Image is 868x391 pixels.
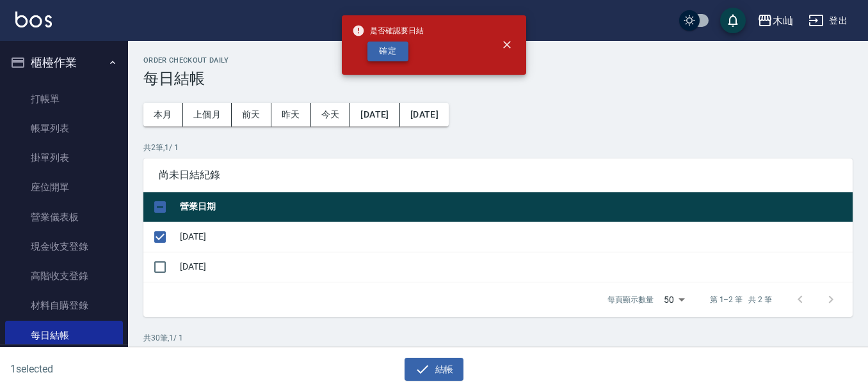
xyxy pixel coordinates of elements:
td: [DATE] [177,252,853,282]
button: 櫃檯作業 [5,46,123,79]
p: 第 1–2 筆 共 2 筆 [710,294,772,305]
p: 共 30 筆, 1 / 1 [143,332,853,344]
h2: Order checkout daily [143,56,853,65]
button: [DATE] [400,103,449,126]
img: Logo [15,11,52,27]
th: 營業日期 [177,192,853,222]
p: 共 2 筆, 1 / 1 [143,142,853,153]
h3: 每日結帳 [143,70,853,88]
button: 上個月 [183,103,232,126]
td: [DATE] [177,222,853,252]
button: 前天 [232,103,271,126]
button: 確定 [367,42,408,61]
button: 本月 [143,103,183,126]
a: 高階收支登錄 [5,261,123,291]
button: 登出 [803,9,853,33]
a: 掛單列表 [5,143,123,172]
a: 營業儀表板 [5,203,123,232]
button: 今天 [311,103,351,126]
button: 木屾 [752,8,798,34]
div: 木屾 [773,13,793,29]
a: 座位開單 [5,172,123,202]
a: 現金收支登錄 [5,232,123,261]
button: 結帳 [405,358,464,381]
div: 50 [659,282,689,317]
a: 每日結帳 [5,321,123,350]
p: 每頁顯示數量 [607,294,654,305]
button: save [720,8,746,33]
span: 尚未日結紀錄 [159,169,837,181]
a: 帳單列表 [5,114,123,143]
h6: 1 selected [10,361,214,377]
span: 是否確認要日結 [352,24,424,37]
button: [DATE] [350,103,399,126]
a: 材料自購登錄 [5,291,123,320]
button: 昨天 [271,103,311,126]
a: 打帳單 [5,84,123,114]
button: close [493,31,521,59]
